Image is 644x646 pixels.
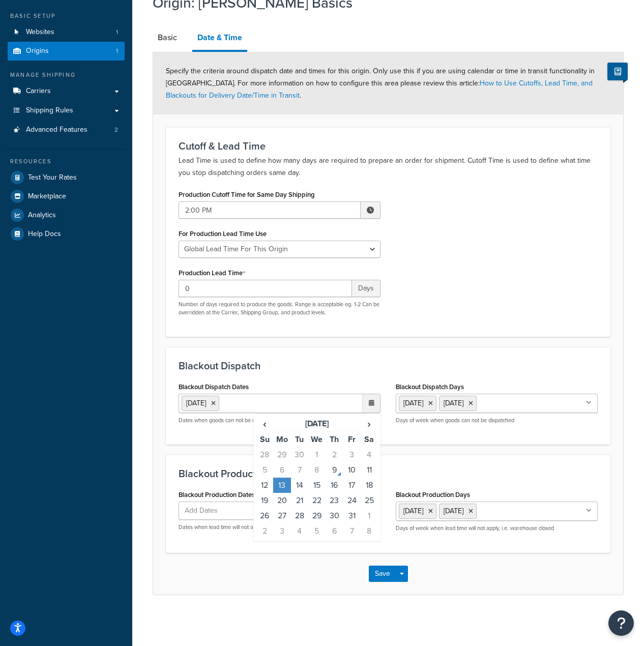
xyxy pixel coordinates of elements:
[179,155,598,179] p: Lead Time is used to define how many days are required to prepare an order for shipment. Cutoff T...
[116,47,118,55] span: 1
[182,502,230,519] span: Add Dates
[343,478,360,493] td: 17
[116,28,118,37] span: 1
[352,280,380,297] span: Days
[8,101,125,120] a: Shipping Rules
[361,417,377,431] span: ›
[607,63,628,80] button: Show Help Docs
[179,383,249,391] label: Blackout Dispatch Dates
[26,106,73,115] span: Shipping Rules
[343,508,360,523] td: 31
[8,42,125,61] li: Origins
[444,398,463,408] span: [DATE]
[343,523,360,539] td: 7
[291,432,308,448] th: Tu
[273,478,290,493] td: 13
[608,610,634,636] button: Open Resource Center
[114,126,118,134] span: 2
[28,211,56,220] span: Analytics
[256,478,273,493] td: 12
[273,508,290,523] td: 27
[179,491,255,498] label: Blackout Production Dates
[26,126,87,134] span: Advanced Features
[179,468,598,479] h3: Blackout Production
[361,493,378,508] td: 25
[361,478,378,493] td: 18
[308,523,326,539] td: 5
[256,432,273,448] th: Su
[291,508,308,523] td: 28
[153,25,182,50] a: Basic
[256,417,273,431] span: ‹
[256,447,273,462] td: 28
[8,71,125,79] div: Manage Shipping
[179,301,380,316] p: Number of days required to produce the goods. Range is acceptable eg. 1-2 Can be overridden at th...
[308,493,326,508] td: 22
[291,462,308,478] td: 7
[28,230,61,239] span: Help Docs
[8,121,125,139] a: Advanced Features2
[308,508,326,523] td: 29
[273,493,290,508] td: 20
[256,462,273,478] td: 5
[361,462,378,478] td: 11
[166,66,595,101] span: Specify the criteria around dispatch date and times for this origin. Only use this if you are usi...
[256,508,273,523] td: 26
[8,187,125,205] a: Marketplace
[291,447,308,462] td: 30
[8,168,125,187] a: Test Your Rates
[361,523,378,539] td: 8
[273,432,290,448] th: Mo
[28,192,66,201] span: Marketplace
[8,225,125,243] a: Help Docs
[308,462,326,478] td: 8
[403,506,423,516] span: [DATE]
[28,173,77,182] span: Test Your Rates
[444,506,463,516] span: [DATE]
[326,447,343,462] td: 2
[8,121,125,139] li: Advanced Features
[26,28,54,37] span: Websites
[396,383,464,391] label: Blackout Dispatch Days
[396,491,470,498] label: Blackout Production Days
[308,447,326,462] td: 1
[291,493,308,508] td: 21
[403,398,423,408] span: [DATE]
[326,462,343,478] td: 9
[291,523,308,539] td: 4
[396,417,598,424] p: Days of week when goods can not be dispatched
[326,508,343,523] td: 30
[8,157,125,166] div: Resources
[326,478,343,493] td: 16
[369,566,396,582] button: Save
[8,23,125,42] a: Websites1
[273,416,360,432] th: [DATE]
[361,447,378,462] td: 4
[273,523,290,539] td: 3
[179,417,380,424] p: Dates when goods can not be dispatched
[8,12,125,20] div: Basic Setup
[308,432,326,448] th: We
[343,447,360,462] td: 3
[179,191,315,198] label: Production Cutoff Time for Same Day Shipping
[343,493,360,508] td: 24
[361,432,378,448] th: Sa
[326,523,343,539] td: 6
[291,478,308,493] td: 14
[179,140,598,152] h3: Cutoff & Lead Time
[396,524,598,532] p: Days of week when lead time will not apply, i.e. warehouse closed
[8,23,125,42] li: Websites
[26,47,49,55] span: Origins
[273,447,290,462] td: 29
[308,478,326,493] td: 15
[8,206,125,224] a: Analytics
[8,82,125,101] a: Carriers
[179,360,598,371] h3: Blackout Dispatch
[256,523,273,539] td: 2
[256,493,273,508] td: 19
